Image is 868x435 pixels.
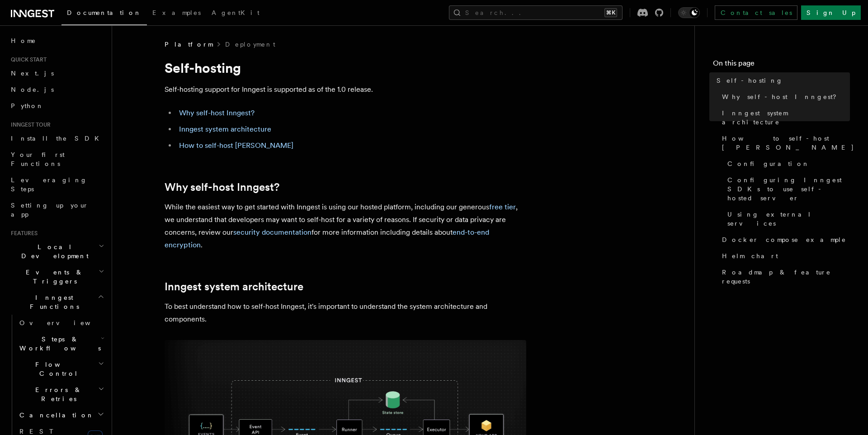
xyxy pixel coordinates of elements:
span: Home [11,36,36,45]
span: Inngest tour [7,121,51,128]
a: Examples [147,3,206,24]
a: Install the SDK [7,130,106,147]
a: Setting up your app [7,197,106,222]
span: Errors & Retries [16,385,98,403]
span: Install the SDK [11,135,104,142]
span: Flow Control [16,360,98,378]
a: Inngest system architecture [718,105,850,130]
span: Cancellation [16,411,94,420]
span: Steps & Workflows [16,335,101,353]
a: Node.js [7,81,106,98]
p: Self-hosting support for Inngest is supported as of the 1.0 release. [165,83,526,96]
span: Configuring Inngest SDKs to use self-hosted server [727,175,850,203]
button: Cancellation [16,407,106,423]
span: Next.js [11,70,54,77]
span: AgentKit [212,9,259,16]
span: Python [11,102,44,109]
a: Using external services [724,206,850,232]
h4: On this page [713,58,850,72]
p: To best understand how to self-host Inngest, it's important to understand the system architecture... [165,300,526,326]
button: Flow Control [16,356,106,382]
span: Docker compose example [722,235,846,244]
a: security documentation [233,228,311,236]
button: Steps & Workflows [16,331,106,356]
a: Helm chart [718,248,850,264]
a: Why self-host Inngest? [718,89,850,105]
span: Features [7,230,38,237]
span: Platform [165,40,212,49]
span: Configuration [727,159,810,168]
a: How to self-host [PERSON_NAME] [179,141,293,150]
a: Sign Up [801,5,861,20]
span: Node.js [11,86,54,93]
a: Documentation [61,3,147,25]
button: Inngest Functions [7,289,106,315]
a: Inngest system architecture [179,125,271,133]
span: Local Development [7,242,99,260]
a: Configuring Inngest SDKs to use self-hosted server [724,172,850,206]
span: Setting up your app [11,202,89,218]
p: While the easiest way to get started with Inngest is using our hosted platform, including our gen... [165,201,526,251]
span: Overview [19,319,113,326]
span: Roadmap & feature requests [722,268,850,286]
a: AgentKit [206,3,265,24]
button: Errors & Retries [16,382,106,407]
a: Deployment [225,40,275,49]
a: Your first Functions [7,147,106,172]
button: Search...⌘K [449,5,623,20]
button: Local Development [7,239,106,264]
kbd: ⌘K [604,8,617,17]
a: Home [7,33,106,49]
button: Toggle dark mode [678,7,700,18]
h1: Self-hosting [165,60,526,76]
a: How to self-host [PERSON_NAME] [718,130,850,156]
a: Inngest system architecture [165,280,303,293]
button: Events & Triggers [7,264,106,289]
span: Self-hosting [717,76,783,85]
a: Why self-host Inngest? [179,109,255,117]
span: Your first Functions [11,151,65,167]
span: How to self-host [PERSON_NAME] [722,134,854,152]
span: Leveraging Steps [11,176,87,193]
span: Why self-host Inngest? [722,92,843,101]
a: Contact sales [715,5,797,20]
a: Leveraging Steps [7,172,106,197]
span: Inngest system architecture [722,109,850,127]
span: Inngest Functions [7,293,98,311]
span: Quick start [7,56,47,63]
span: Events & Triggers [7,268,99,286]
span: Documentation [67,9,142,16]
a: free tier [489,203,516,211]
a: Overview [16,315,106,331]
a: Roadmap & feature requests [718,264,850,289]
a: Next.js [7,65,106,81]
a: Configuration [724,156,850,172]
a: Self-hosting [713,72,850,89]
a: Python [7,98,106,114]
span: Examples [152,9,201,16]
span: Helm chart [722,251,778,260]
span: Using external services [727,210,850,228]
a: Why self-host Inngest? [165,181,279,194]
a: Docker compose example [718,232,850,248]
